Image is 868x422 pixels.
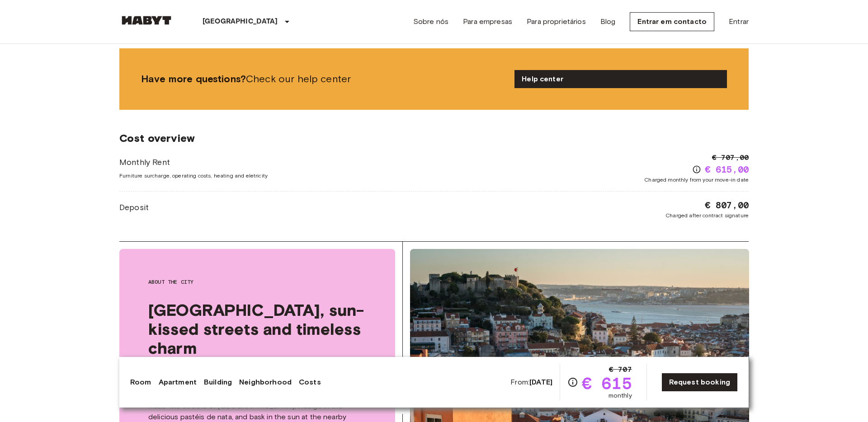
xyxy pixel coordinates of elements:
span: [GEOGRAPHIC_DATA], sun-kissed streets and timeless charm [148,300,366,357]
span: € 615 [582,375,632,391]
span: Furniture surcharge, operating costs, heating and eletricity [119,172,268,180]
span: € 707 [609,364,632,375]
b: Have more questions? [141,73,246,85]
svg: Check cost overview for full price breakdown. Please note that discounts apply to new joiners onl... [692,165,701,174]
span: monthly [609,391,632,400]
a: Blog [600,16,616,27]
img: Habyt [119,16,174,25]
svg: Check cost overview for full price breakdown. Please note that discounts apply to new joiners onl... [567,377,578,388]
a: Room [130,377,151,388]
span: € 807,00 [705,199,749,211]
a: Sobre nós [413,16,448,27]
span: Charged after contract signature [665,211,749,220]
span: Deposit [119,202,149,213]
span: Cost overview [119,131,749,145]
span: Monthly Rent [119,156,268,168]
a: Entrar [729,16,749,27]
span: Check our help center [141,72,507,86]
a: Entrar em contacto [630,12,714,31]
span: Charged monthly from your move-in date [644,176,749,184]
a: Costs [299,377,321,388]
a: Neighborhood [239,377,292,388]
a: Help center [514,70,727,88]
a: Para proprietários [527,16,586,27]
span: From: [510,377,552,387]
a: Apartment [159,377,197,388]
b: [DATE] [529,378,552,386]
span: € 615,00 [705,163,749,176]
a: Building [204,377,232,388]
span: € 707,00 [712,152,749,163]
span: About the city [148,278,366,286]
a: Para empresas [463,16,512,27]
a: Request booking [661,373,738,392]
p: [GEOGRAPHIC_DATA] [203,16,278,27]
